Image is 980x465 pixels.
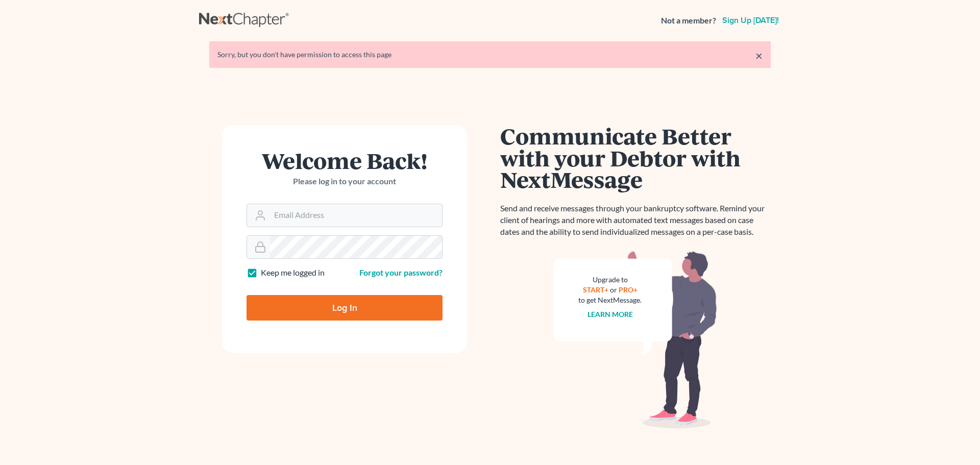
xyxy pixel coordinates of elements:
label: Keep me logged in [261,267,325,279]
div: Upgrade to [578,275,642,285]
span: or [610,285,617,294]
h1: Communicate Better with your Debtor with NextMessage [500,125,771,190]
a: Forgot your password? [359,267,443,277]
a: PRO+ [619,285,638,294]
strong: Not a member? [661,15,716,27]
h1: Welcome Back! [247,150,443,172]
a: Sign up [DATE]! [720,16,781,25]
img: nextmessage_bg-59042aed3d76b12b5cd301f8e5b87938c9018125f34e5fa2b7a6b67550977c72.svg [554,250,717,429]
p: Please log in to your account [247,176,443,187]
a: Learn more [587,310,633,319]
a: × [755,50,763,62]
input: Log In [247,295,443,321]
div: Sorry, but you don't have permission to access this page [217,50,763,60]
input: Email Address [270,204,442,227]
a: START+ [583,285,608,294]
p: Send and receive messages through your bankruptcy software. Remind your client of hearings and mo... [500,203,771,238]
div: to get NextMessage. [578,295,642,305]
